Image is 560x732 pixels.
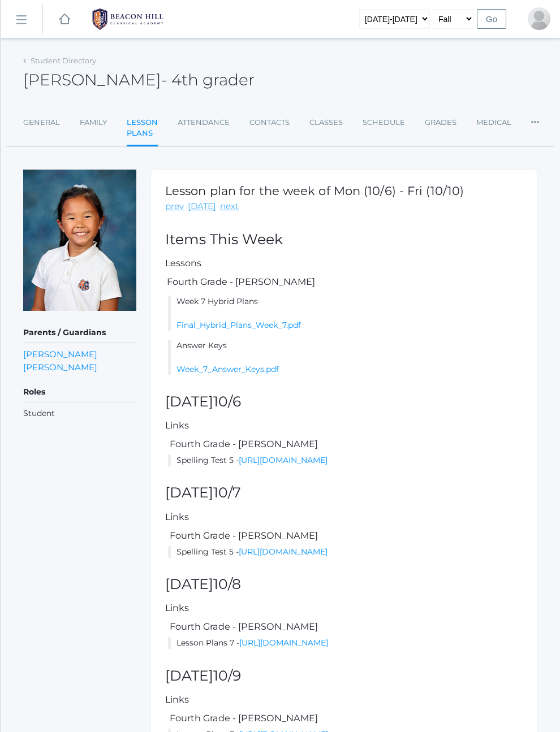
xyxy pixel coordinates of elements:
h5: Roles [23,383,136,402]
li: Spelling Test 5 - [168,454,523,466]
a: Lesson Plans [127,111,158,146]
span: - 4th grader [161,70,255,89]
h5: Fourth Grade - [PERSON_NAME] [168,713,523,724]
h2: [PERSON_NAME] [23,71,255,89]
h5: Links [165,512,523,522]
li: Lesson Plans 7 - [168,637,523,649]
h5: Links [165,421,523,431]
span: 10/7 [213,484,241,501]
h5: Fourth Grade - [PERSON_NAME] [165,277,523,287]
img: Lila Lau [23,170,136,311]
h5: Parents / Guardians [23,323,136,343]
a: Week_7_Answer_Keys.pdf [176,364,279,374]
h2: [DATE] [165,668,523,684]
input: Go [477,9,506,29]
li: Week 7 Hybrid Plans [168,296,523,331]
h5: Fourth Grade - [PERSON_NAME] [168,531,523,541]
a: [URL][DOMAIN_NAME] [239,638,328,648]
a: Grades [425,111,456,134]
a: next [220,200,239,213]
span: 10/6 [213,393,241,410]
a: Medical [476,111,511,134]
span: 10/8 [213,575,241,592]
a: General [23,111,60,134]
h5: Fourth Grade - [PERSON_NAME] [168,622,523,632]
div: Christine Lau [528,7,550,30]
li: Spelling Test 5 - [168,546,523,558]
a: prev [165,200,184,213]
a: [PERSON_NAME] [23,361,97,374]
a: Final_Hybrid_Plans_Week_7.pdf [176,320,301,330]
h5: Lessons [165,258,523,268]
h2: [DATE] [165,394,523,410]
li: Student [23,408,136,419]
a: Contacts [249,111,290,134]
img: 1_BHCALogos-05.png [85,5,170,33]
h5: Fourth Grade - [PERSON_NAME] [168,439,523,449]
a: [PERSON_NAME] [23,348,97,361]
a: Student Directory [31,56,96,65]
li: Answer Keys [168,340,523,375]
a: [URL][DOMAIN_NAME] [239,547,328,557]
a: Classes [309,111,343,134]
h1: Lesson plan for the week of Mon (10/6) - Fri (10/10) [165,184,464,197]
span: 10/9 [213,667,241,684]
a: Family [80,111,107,134]
h5: Links [165,603,523,613]
h2: [DATE] [165,485,523,501]
h2: [DATE] [165,577,523,592]
a: [URL][DOMAIN_NAME] [239,455,328,465]
a: Schedule [363,111,405,134]
a: Attendance [178,111,230,134]
a: [DATE] [188,200,216,213]
h2: Items This Week [165,232,523,248]
h5: Links [165,695,523,705]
